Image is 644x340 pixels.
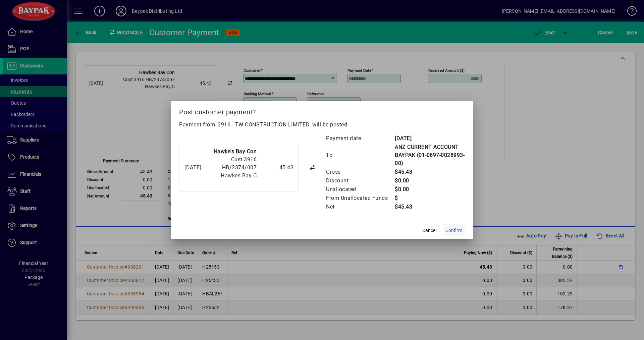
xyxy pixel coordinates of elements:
td: $0.00 [394,176,465,185]
span: Cust 3916 HB/2374/007 Hawkes Bay C [221,156,257,179]
td: Unallocated [326,185,394,194]
td: $ [394,194,465,203]
td: $45.43 [394,203,465,211]
div: 45.43 [260,164,293,172]
td: Discount [326,176,394,185]
div: [DATE] [184,164,201,172]
span: Confirm [445,227,462,234]
td: [DATE] [394,134,465,143]
td: To: [326,143,394,168]
p: Payment from '3916 - TW CONSTRUCTION LIMITED' will be posted. [179,121,465,129]
td: Net [326,203,394,211]
td: $0.00 [394,185,465,194]
td: ANZ CURRENT ACCOUNT BAYPAK (01-0697-0028993-00) [394,143,465,168]
td: Gross [326,168,394,176]
strong: Hawke's Bay Con [214,148,257,155]
h2: Post customer payment? [171,101,473,120]
button: Confirm [443,224,465,236]
button: Cancel [419,224,440,236]
td: $45.43 [394,168,465,176]
td: Payment date [326,134,394,143]
span: Cancel [422,227,436,234]
td: From Unallocated Funds [326,194,394,203]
